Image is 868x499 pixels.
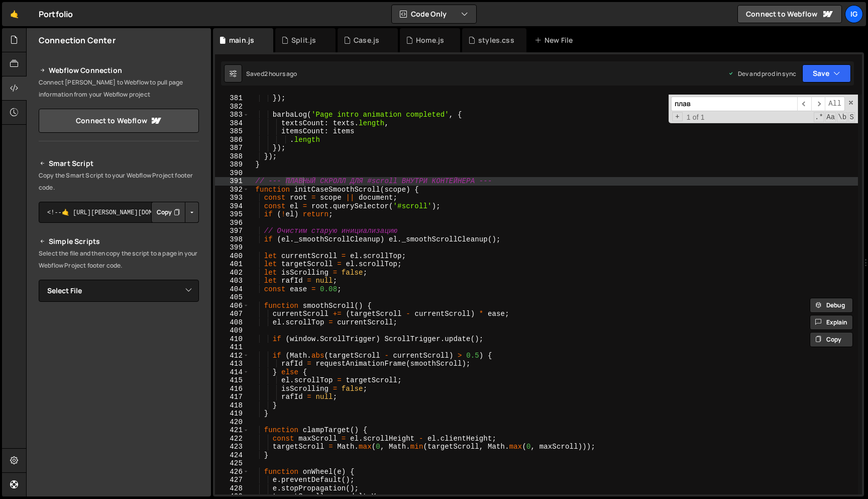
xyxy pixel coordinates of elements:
[215,451,249,460] div: 424
[825,112,836,122] span: CaseSensitive Search
[39,318,200,409] iframe: YouTube video player
[672,112,683,122] span: Toggle Replace mode
[797,97,811,111] span: ​
[39,109,199,133] a: Connect to Webflow
[246,69,297,78] div: Saved
[215,177,249,186] div: 391
[215,160,249,169] div: 389
[215,418,249,427] div: 420
[39,202,199,223] textarea: <!--🤙 [URL][PERSON_NAME][DOMAIN_NAME]> <script>document.addEventListener("DOMContentLoaded", func...
[2,2,27,26] a: 🤙
[683,113,709,122] span: 1 of 1
[215,144,249,152] div: 387
[215,343,249,352] div: 411
[848,112,855,122] span: Search In Selection
[291,35,316,45] div: Split.js
[215,426,249,435] div: 421
[215,293,249,302] div: 405
[215,152,249,161] div: 388
[39,35,116,46] h2: Connection Center
[215,194,249,202] div: 393
[39,157,199,170] h2: Smart Script
[215,210,249,219] div: 395
[215,376,249,385] div: 415
[39,64,199,76] h2: Webflow Connection
[825,97,845,111] span: Alt-Enter
[215,368,249,377] div: 414
[392,5,476,23] button: Code Only
[229,35,254,45] div: main.js
[354,35,379,45] div: Case.js
[264,69,297,78] div: 2 hours ago
[215,285,249,294] div: 404
[215,202,249,211] div: 394
[215,385,249,393] div: 416
[215,269,249,277] div: 402
[215,219,249,227] div: 396
[215,136,249,144] div: 386
[215,119,249,128] div: 384
[737,5,842,23] a: Connect to Webflow
[215,235,249,244] div: 398
[215,127,249,136] div: 385
[215,352,249,360] div: 412
[215,302,249,310] div: 406
[39,247,199,272] p: Select the file and then copy the script to a page in your Webflow Project footer code.
[215,326,249,335] div: 409
[814,112,824,122] span: RegExp Search
[215,435,249,443] div: 422
[215,360,249,368] div: 413
[39,8,73,20] div: Portfolio
[215,476,249,484] div: 427
[215,169,249,178] div: 390
[478,35,514,45] div: styles.css
[215,318,249,327] div: 408
[215,409,249,418] div: 419
[215,484,249,493] div: 428
[215,103,249,111] div: 382
[215,111,249,119] div: 383
[215,335,249,344] div: 410
[802,64,851,82] button: Save
[151,202,199,223] div: Button group with nested dropdown
[845,5,863,23] a: Ig
[215,310,249,318] div: 407
[215,94,249,103] div: 381
[215,260,249,269] div: 401
[151,202,185,223] button: Copy
[810,332,853,347] button: Copy
[534,35,577,45] div: New File
[215,401,249,410] div: 418
[215,443,249,451] div: 423
[39,235,199,247] h2: Simple Scripts
[215,227,249,235] div: 397
[810,315,853,330] button: Explain
[39,170,199,194] p: Copy the Smart Script to your Webflow Project footer code.
[39,76,199,101] p: Connect [PERSON_NAME] to Webflow to pull page information from your Webflow project
[215,277,249,285] div: 403
[811,97,825,111] span: ​
[215,243,249,252] div: 399
[416,35,444,45] div: Home.js
[215,393,249,401] div: 417
[671,97,797,111] input: Search for
[215,186,249,194] div: 392
[728,69,796,78] div: Dev and prod in sync
[837,112,847,122] span: Whole Word Search
[215,252,249,261] div: 400
[215,459,249,468] div: 425
[810,298,853,313] button: Debug
[215,468,249,476] div: 426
